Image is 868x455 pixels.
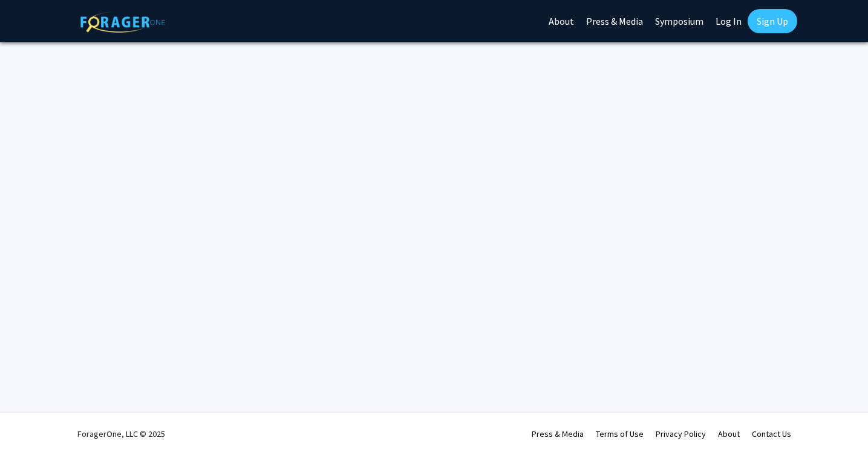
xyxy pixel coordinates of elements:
a: Terms of Use [596,428,644,439]
a: Sign Up [748,9,797,33]
a: About [718,428,740,439]
div: ForagerOne, LLC © 2025 [77,413,165,455]
a: Press & Media [532,428,584,439]
a: Contact Us [752,428,791,439]
img: ForagerOne Logo [80,11,165,33]
a: Privacy Policy [656,428,706,439]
